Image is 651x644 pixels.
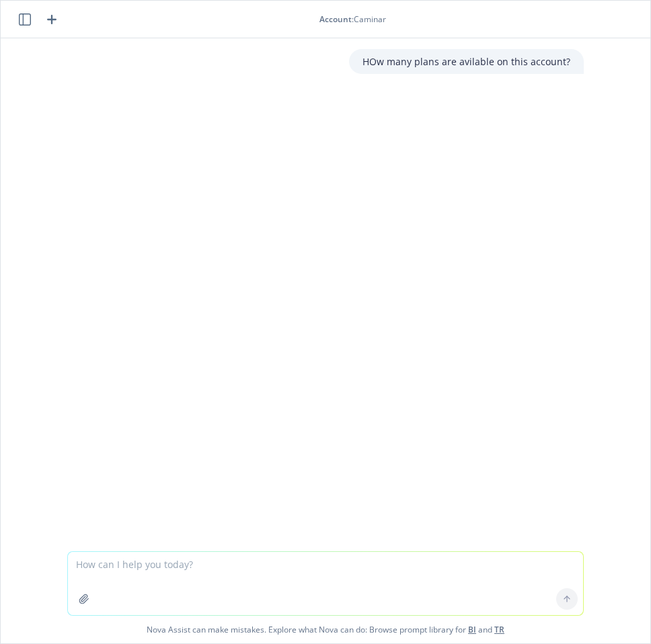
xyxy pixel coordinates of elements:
[319,13,386,25] div: : Caminar
[362,54,570,69] p: HOw many plans are avilable on this account?
[319,13,352,25] span: Account
[6,616,645,643] span: Nova Assist can make mistakes. Explore what Nova can do: Browse prompt library for and
[468,624,476,635] a: BI
[494,624,504,635] a: TR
